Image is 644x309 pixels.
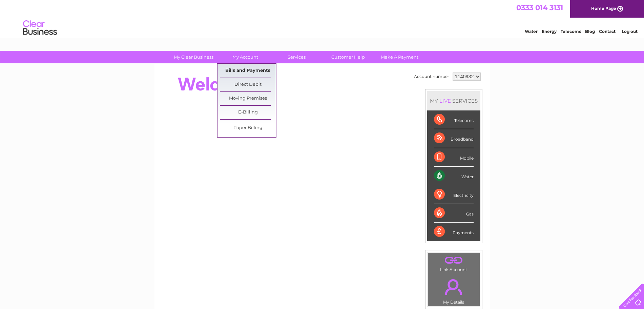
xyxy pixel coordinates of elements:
[220,64,276,78] a: Bills and Payments
[438,98,452,104] div: LIVE
[166,51,222,63] a: My Clear Business
[23,18,57,38] img: logo.png
[430,275,478,299] a: .
[542,29,557,34] a: Energy
[525,29,538,34] a: Water
[434,185,474,204] div: Electricity
[320,51,376,63] a: Customer Help
[412,71,451,82] td: Account number
[220,78,276,91] a: Direct Debit
[622,29,638,34] a: Log out
[220,106,276,119] a: E-Billing
[217,51,273,63] a: My Account
[599,29,616,34] a: Contact
[434,167,474,185] div: Water
[434,223,474,241] div: Payments
[516,3,563,12] a: 0333 014 3131
[434,204,474,223] div: Gas
[269,51,325,63] a: Services
[434,129,474,148] div: Broadband
[162,4,482,33] div: Clear Business is a trading name of Verastar Limited (registered in [GEOGRAPHIC_DATA] No. 3667643...
[585,29,595,34] a: Blog
[430,254,478,266] a: .
[428,252,480,274] td: Link Account
[220,92,276,105] a: Moving Premises
[434,110,474,129] div: Telecoms
[434,148,474,167] div: Mobile
[428,273,480,307] td: My Details
[220,121,276,135] a: Paper Billing
[427,91,480,110] div: MY SERVICES
[372,51,428,63] a: Make A Payment
[561,29,581,34] a: Telecoms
